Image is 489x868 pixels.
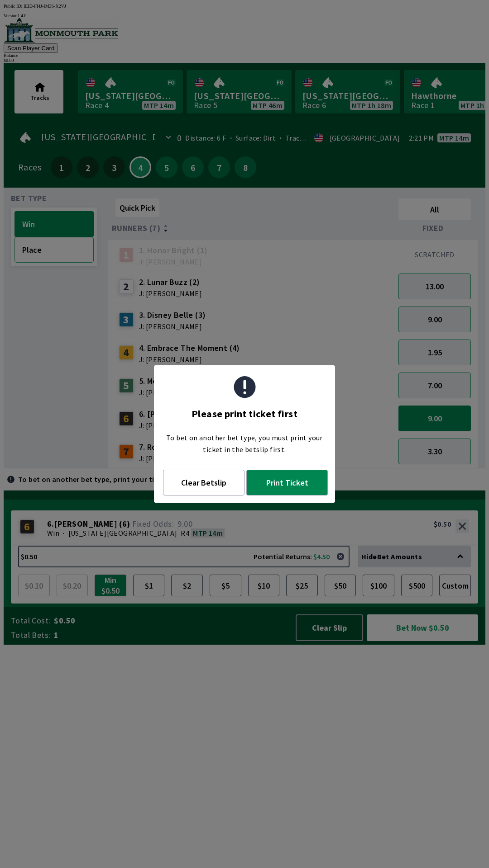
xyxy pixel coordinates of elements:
button: Clear Betslip [163,470,244,495]
div: To bet on another bet type, you must print your ticket in the betslip first. [154,425,335,462]
span: Clear Betslip [174,477,233,488]
button: Print Ticket [246,470,328,495]
span: Print Ticket [258,477,316,488]
div: Please print ticket first [192,403,297,425]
